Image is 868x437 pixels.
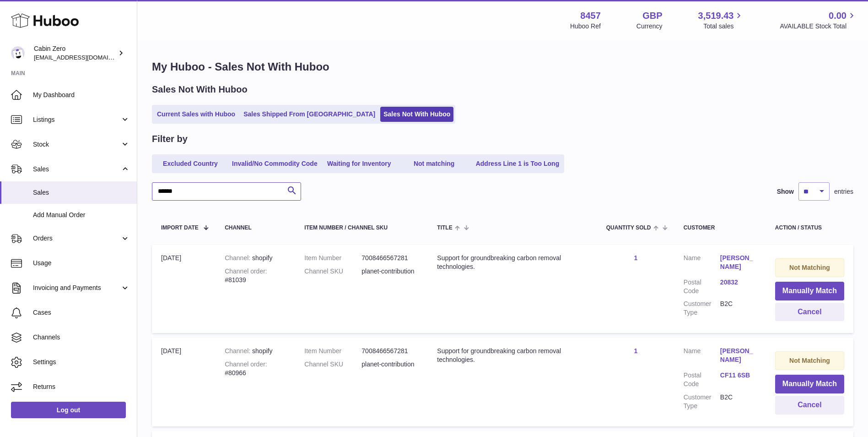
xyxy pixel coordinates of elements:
[361,254,419,262] dd: 7008466567281
[152,60,853,74] h1: My Huboo - Sales Not With Huboo
[361,360,419,369] dd: planet-contribution
[642,10,662,22] strong: GBP
[636,22,663,31] div: Currency
[33,308,130,317] span: Cases
[161,225,199,231] span: Import date
[225,267,286,284] div: #81039
[361,267,419,276] dd: planet-contribution
[154,107,238,122] a: Current Sales with Huboo
[304,254,361,262] dt: Item Number
[789,264,830,271] strong: Not Matching
[304,225,419,231] div: Item Number / Channel SKU
[225,254,252,262] strong: Channel
[775,375,844,393] button: Manually Match
[684,278,720,295] dt: Postal Code
[225,360,286,377] div: #80966
[775,303,844,322] button: Cancel
[154,156,227,171] a: Excluded Country
[33,211,130,219] span: Add Manual Order
[606,225,651,231] span: Quantity Sold
[33,234,120,243] span: Orders
[33,284,120,292] span: Invoicing and Payments
[225,361,267,368] strong: Channel order
[684,254,720,273] dt: Name
[304,360,361,369] dt: Channel SKU
[580,10,601,22] strong: 8457
[698,10,734,22] span: 3,519.43
[684,393,720,410] dt: Customer Type
[775,282,844,300] button: Manually Match
[780,10,857,31] a: 0.00 AVAILABLE Stock Total
[437,347,588,364] div: Support for groundbreaking carbon removal technologies.
[720,347,757,364] a: [PERSON_NAME]
[720,300,757,317] dd: B2C
[225,347,252,355] strong: Channel
[775,396,844,415] button: Cancel
[634,254,637,262] a: 1
[152,338,216,426] td: [DATE]
[225,254,286,262] div: shopify
[361,347,419,355] dd: 7008466567281
[780,22,857,31] span: AVAILABLE Stock Total
[323,156,396,171] a: Waiting for Inventory
[698,10,744,31] a: 3,519.43 Total sales
[33,333,130,342] span: Channels
[33,140,120,149] span: Stock
[33,188,130,197] span: Sales
[11,46,25,60] img: internalAdmin-8457@internal.huboo.com
[152,83,248,96] h2: Sales Not With Huboo
[777,187,794,196] label: Show
[473,156,563,171] a: Address Line 1 is Too Long
[225,347,286,355] div: shopify
[34,54,135,61] span: [EMAIL_ADDRESS][DOMAIN_NAME]
[11,402,126,418] a: Log out
[829,10,846,22] span: 0.00
[398,156,471,171] a: Not matching
[33,91,130,99] span: My Dashboard
[720,278,757,287] a: 20832
[240,107,378,122] a: Sales Shipped From [GEOGRAPHIC_DATA]
[684,225,757,231] div: Customer
[152,133,188,145] h2: Filter by
[720,371,757,380] a: CF11 6SB
[33,259,130,268] span: Usage
[684,347,720,366] dt: Name
[152,245,216,333] td: [DATE]
[304,267,361,276] dt: Channel SKU
[229,156,321,171] a: Invalid/No Commodity Code
[703,22,744,31] span: Total sales
[34,44,116,62] div: Cabin Zero
[33,358,130,366] span: Settings
[33,165,120,174] span: Sales
[225,225,286,231] div: Channel
[720,254,757,271] a: [PERSON_NAME]
[33,115,120,124] span: Listings
[789,357,830,364] strong: Not Matching
[684,300,720,317] dt: Customer Type
[33,382,130,391] span: Returns
[437,254,588,271] div: Support for groundbreaking carbon removal technologies.
[380,107,453,122] a: Sales Not With Huboo
[634,347,637,355] a: 1
[437,225,452,231] span: Title
[720,393,757,410] dd: B2C
[304,347,361,355] dt: Item Number
[775,225,844,231] div: Action / Status
[684,371,720,388] dt: Postal Code
[834,187,853,196] span: entries
[570,22,601,31] div: Huboo Ref
[225,268,267,275] strong: Channel order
